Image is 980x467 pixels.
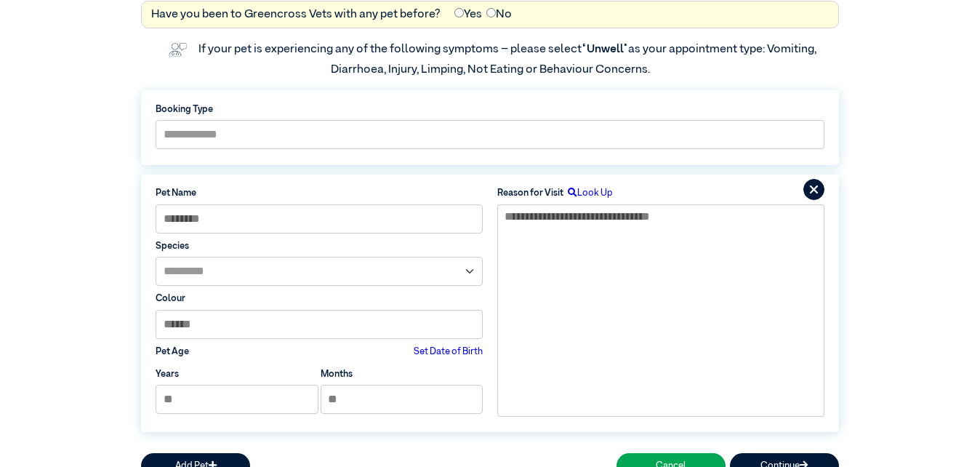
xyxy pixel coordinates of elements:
[156,292,483,306] label: Colour
[164,38,191,61] img: vet
[486,8,496,17] input: No
[563,186,613,200] label: Look Up
[156,103,824,116] label: Booking Type
[454,6,482,23] label: Yes
[497,186,563,200] label: Reason for Visit
[198,44,819,76] label: If your pet is experiencing any of the following symptoms – please select as your appointment typ...
[151,6,441,23] label: Have you been to Greencross Vets with any pet before?
[156,239,483,253] label: Species
[454,8,464,17] input: Yes
[156,345,189,359] label: Pet Age
[486,6,512,23] label: No
[156,186,483,200] label: Pet Name
[321,367,353,381] label: Months
[156,367,179,381] label: Years
[582,44,628,55] span: “Unwell”
[414,345,483,359] label: Set Date of Birth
